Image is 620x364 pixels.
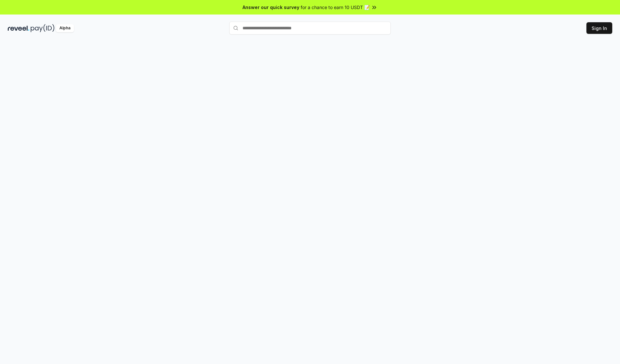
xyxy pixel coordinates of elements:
img: pay_id [31,24,55,32]
div: Alpha [56,24,74,32]
button: Sign In [586,22,612,34]
span: Answer our quick survey [243,4,299,11]
img: reveel_dark [8,24,29,32]
span: for a chance to earn 10 USDT 📝 [301,4,370,11]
